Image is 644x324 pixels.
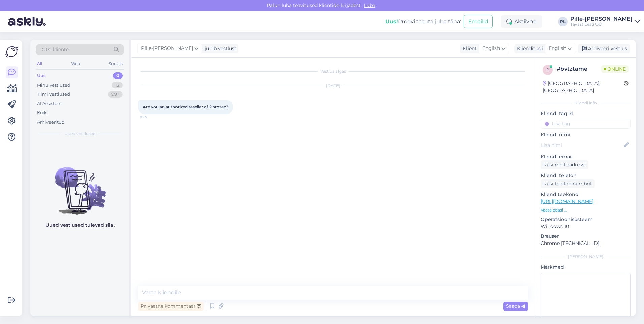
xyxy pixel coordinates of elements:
[543,80,624,94] div: [GEOGRAPHIC_DATA], [GEOGRAPHIC_DATA]
[113,72,123,79] div: 0
[541,153,631,160] p: Kliendi email
[30,155,129,216] img: No chats
[138,83,528,89] div: [DATE]
[541,160,588,169] div: Küsi meiliaadressi
[37,119,65,126] div: Arhiveeritud
[541,254,631,260] div: [PERSON_NAME]
[37,82,70,89] div: Minu vestlused
[143,104,228,109] span: Are you an authorized reseller of Phrozen?
[362,2,377,8] span: Luba
[45,222,115,229] p: Uued vestlused tulevad siia.
[64,131,96,137] span: Uued vestlused
[546,67,549,72] span: b
[558,17,568,26] div: PL
[37,72,46,79] div: Uus
[541,223,631,230] p: Windows 10
[37,109,47,116] div: Kõik
[112,82,123,89] div: 12
[501,15,542,28] div: Aktiivne
[541,207,631,213] p: Vaata edasi ...
[482,45,500,52] span: English
[541,141,623,149] input: Lisa nimi
[138,68,528,74] div: Vestlus algas
[36,59,43,68] div: All
[514,45,543,52] div: Klienditugi
[541,233,631,240] p: Brauser
[541,216,631,223] p: Operatsioonisüsteem
[108,91,123,98] div: 99+
[138,302,204,311] div: Privaatne kommentaar
[557,65,601,73] div: # bvtztame
[570,16,633,22] div: Pille-[PERSON_NAME]
[140,115,165,120] span: 9:25
[385,18,398,25] b: Uus!
[541,179,595,188] div: Küsi telefoninumbrit
[541,131,631,138] p: Kliendi nimi
[541,119,631,129] input: Lisa tag
[202,45,236,52] div: juhib vestlust
[70,59,82,68] div: Web
[570,22,633,27] div: Tavast Eesti OÜ
[541,191,631,198] p: Klienditeekond
[141,45,193,52] span: Pille-[PERSON_NAME]
[541,172,631,179] p: Kliendi telefon
[570,16,640,27] a: Pille-[PERSON_NAME]Tavast Eesti OÜ
[541,110,631,117] p: Kliendi tag'id
[37,91,70,98] div: Tiimi vestlused
[541,100,631,106] div: Kliendi info
[541,198,593,204] a: [URL][DOMAIN_NAME]
[541,264,631,271] p: Märkmed
[385,18,461,26] div: Proovi tasuta juba täna:
[42,46,69,53] span: Otsi kliente
[460,45,477,52] div: Klient
[506,303,525,309] span: Saada
[5,45,18,58] img: Askly Logo
[541,240,631,247] p: Chrome [TECHNICAL_ID]
[601,65,629,73] span: Online
[37,100,62,107] div: AI Assistent
[464,15,493,28] button: Emailid
[549,45,566,52] span: English
[578,44,630,53] div: Arhiveeri vestlus
[107,59,124,68] div: Socials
